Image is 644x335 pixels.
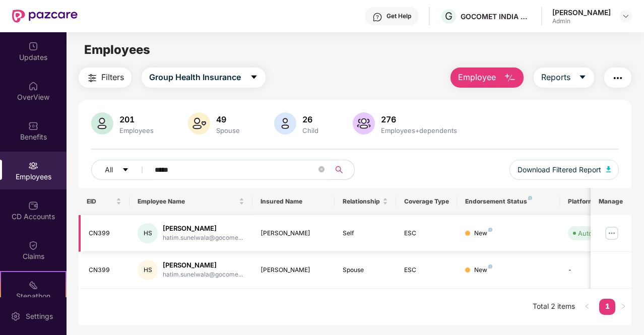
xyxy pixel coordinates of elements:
img: svg+xml;base64,PHN2ZyB4bWxucz0iaHR0cDovL3d3dy53My5vcmcvMjAwMC9zdmciIHhtbG5zOnhsaW5rPSJodHRwOi8vd3... [188,112,210,135]
th: Insured Name [252,188,335,215]
img: svg+xml;base64,PHN2ZyBpZD0iVXBkYXRlZCIgeG1sbnM9Imh0dHA6Ly93d3cudzMub3JnLzIwMDAvc3ZnIiB3aWR0aD0iMj... [28,41,38,51]
div: 201 [117,114,156,124]
div: Settings [23,311,56,321]
div: New [474,229,492,238]
img: svg+xml;base64,PHN2ZyB4bWxucz0iaHR0cDovL3d3dy53My5vcmcvMjAwMC9zdmciIHhtbG5zOnhsaW5rPSJodHRwOi8vd3... [91,112,113,135]
span: All [105,164,113,175]
img: svg+xml;base64,PHN2ZyBpZD0iRW1wbG95ZWVzIiB4bWxucz0iaHR0cDovL3d3dy53My5vcmcvMjAwMC9zdmciIHdpZHRoPS... [28,161,38,171]
div: Endorsement Status [465,197,551,206]
button: Employee [450,68,524,88]
img: svg+xml;base64,PHN2ZyBpZD0iQ2xhaW0iIHhtbG5zPSJodHRwOi8vd3d3LnczLm9yZy8yMDAwL3N2ZyIgd2lkdGg9IjIwIi... [28,240,38,250]
img: svg+xml;base64,PHN2ZyB4bWxucz0iaHR0cDovL3d3dy53My5vcmcvMjAwMC9zdmciIHdpZHRoPSI4IiBoZWlnaHQ9IjgiIH... [488,264,492,269]
div: ESC [404,229,449,238]
img: manageButton [604,225,620,241]
img: svg+xml;base64,PHN2ZyBpZD0iQmVuZWZpdHMiIHhtbG5zPSJodHRwOi8vd3d3LnczLm9yZy8yMDAwL3N2ZyIgd2lkdGg9Ij... [28,121,38,131]
img: svg+xml;base64,PHN2ZyB4bWxucz0iaHR0cDovL3d3dy53My5vcmcvMjAwMC9zdmciIHdpZHRoPSIyMSIgaGVpZ2h0PSIyMC... [28,280,38,290]
img: svg+xml;base64,PHN2ZyB4bWxucz0iaHR0cDovL3d3dy53My5vcmcvMjAwMC9zdmciIHhtbG5zOnhsaW5rPSJodHRwOi8vd3... [353,112,375,135]
img: svg+xml;base64,PHN2ZyB4bWxucz0iaHR0cDovL3d3dy53My5vcmcvMjAwMC9zdmciIHdpZHRoPSI4IiBoZWlnaHQ9IjgiIH... [528,196,532,200]
div: Self [343,229,388,238]
button: Download Filtered Report [509,160,619,180]
div: Child [300,126,320,135]
td: - [560,252,631,289]
img: svg+xml;base64,PHN2ZyB4bWxucz0iaHR0cDovL3d3dy53My5vcmcvMjAwMC9zdmciIHdpZHRoPSI4IiBoZWlnaHQ9IjgiIH... [488,228,492,232]
span: Reports [541,71,570,84]
button: Reportscaret-down [534,68,594,88]
button: Group Health Insurancecaret-down [142,68,266,88]
div: [PERSON_NAME] [552,8,611,17]
div: CN399 [89,265,122,275]
div: HS [138,223,158,243]
span: Employee [458,71,496,84]
button: search [330,160,355,180]
div: [PERSON_NAME] [261,229,327,238]
div: Spouse [343,265,388,275]
div: HS [138,260,158,280]
div: Get Help [387,12,411,20]
div: [PERSON_NAME] [261,265,327,275]
th: EID [79,188,130,215]
li: Next Page [615,299,631,315]
li: 1 [599,299,615,315]
div: Stepathon [1,291,66,301]
img: svg+xml;base64,PHN2ZyBpZD0iU2V0dGluZy0yMHgyMCIgeG1sbnM9Imh0dHA6Ly93d3cudzMub3JnLzIwMDAvc3ZnIiB3aW... [11,311,21,321]
div: [PERSON_NAME] [163,260,243,270]
span: caret-down [578,73,587,82]
div: Admin [552,17,611,25]
div: hatim.sunelwala@gocome... [163,233,243,243]
button: Allcaret-down [91,160,153,180]
img: svg+xml;base64,PHN2ZyB4bWxucz0iaHR0cDovL3d3dy53My5vcmcvMjAwMC9zdmciIHdpZHRoPSIyNCIgaGVpZ2h0PSIyNC... [612,72,624,84]
th: Manage [591,188,631,215]
img: svg+xml;base64,PHN2ZyB4bWxucz0iaHR0cDovL3d3dy53My5vcmcvMjAwMC9zdmciIHdpZHRoPSIyNCIgaGVpZ2h0PSIyNC... [86,72,98,84]
span: Employees [84,42,150,57]
button: Filters [79,68,132,88]
img: svg+xml;base64,PHN2ZyB4bWxucz0iaHR0cDovL3d3dy53My5vcmcvMjAwMC9zdmciIHhtbG5zOnhsaW5rPSJodHRwOi8vd3... [606,166,611,172]
span: Filters [101,71,124,84]
div: [PERSON_NAME] [163,224,243,233]
span: left [584,303,590,309]
div: CN399 [89,229,122,238]
div: GOCOMET INDIA PRIVATE LIMITED [461,12,531,21]
div: New [474,265,492,275]
div: Employees [117,126,156,135]
div: hatim.sunelwala@gocome... [163,270,243,280]
div: 26 [300,114,320,124]
div: Employees+dependents [379,126,459,135]
img: svg+xml;base64,PHN2ZyBpZD0iSG9tZSIgeG1sbnM9Imh0dHA6Ly93d3cudzMub3JnLzIwMDAvc3ZnIiB3aWR0aD0iMjAiIG... [28,81,38,91]
img: svg+xml;base64,PHN2ZyBpZD0iQ0RfQWNjb3VudHMiIGRhdGEtbmFtZT0iQ0QgQWNjb3VudHMiIHhtbG5zPSJodHRwOi8vd3... [28,200,38,211]
span: caret-down [122,166,129,174]
a: 1 [599,299,615,314]
th: Coverage Type [396,188,458,215]
span: G [445,10,453,22]
button: right [615,299,631,315]
th: Employee Name [130,188,252,215]
div: 49 [214,114,242,124]
span: caret-down [250,73,258,82]
th: Relationship [335,188,396,215]
div: Auto Verified [578,228,618,238]
span: search [330,166,349,174]
img: svg+xml;base64,PHN2ZyB4bWxucz0iaHR0cDovL3d3dy53My5vcmcvMjAwMC9zdmciIHhtbG5zOnhsaW5rPSJodHRwOi8vd3... [274,112,296,135]
span: Relationship [343,197,380,206]
span: Group Health Insurance [149,71,241,84]
img: svg+xml;base64,PHN2ZyBpZD0iSGVscC0zMngzMiIgeG1sbnM9Imh0dHA6Ly93d3cudzMub3JnLzIwMDAvc3ZnIiB3aWR0aD... [372,12,382,22]
li: Previous Page [579,299,595,315]
img: svg+xml;base64,PHN2ZyB4bWxucz0iaHR0cDovL3d3dy53My5vcmcvMjAwMC9zdmciIHhtbG5zOnhsaW5rPSJodHRwOi8vd3... [504,72,516,84]
div: ESC [404,265,449,275]
li: Total 2 items [533,299,575,315]
span: close-circle [318,165,325,175]
img: svg+xml;base64,PHN2ZyBpZD0iRHJvcGRvd24tMzJ4MzIiIHhtbG5zPSJodHRwOi8vd3d3LnczLm9yZy8yMDAwL3N2ZyIgd2... [622,12,630,20]
div: Platform Status [568,197,623,206]
span: right [620,303,626,309]
div: 276 [379,114,459,124]
span: EID [87,197,114,206]
span: Employee Name [138,197,237,206]
div: Spouse [214,126,242,135]
span: close-circle [318,166,325,172]
img: New Pazcare Logo [12,10,78,23]
span: Download Filtered Report [518,164,601,175]
button: left [579,299,595,315]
